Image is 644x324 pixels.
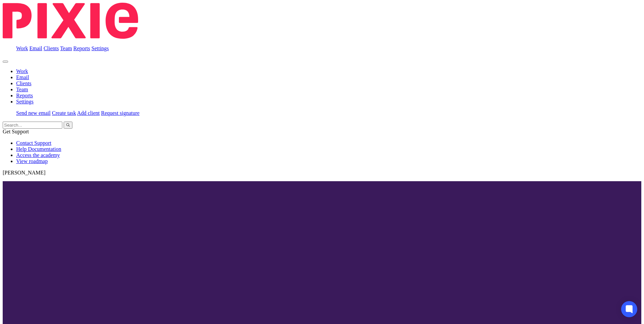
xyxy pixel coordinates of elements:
[3,3,138,39] img: Pixie
[16,158,48,164] a: View roadmap
[77,110,100,116] a: Add client
[16,110,51,116] a: Send new email
[16,45,28,51] a: Work
[16,99,34,104] a: Settings
[16,152,60,158] a: Access the academy
[16,87,28,92] a: Team
[3,170,641,176] p: [PERSON_NAME]
[92,45,109,51] a: Settings
[43,45,59,51] a: Clients
[16,68,28,74] a: Work
[16,74,29,80] a: Email
[64,122,72,129] button: Search
[16,146,61,152] a: Help Documentation
[16,93,33,98] a: Reports
[52,110,76,116] a: Create task
[73,45,90,51] a: Reports
[60,45,72,51] a: Team
[16,140,51,146] a: Contact Support
[16,80,31,86] a: Clients
[101,110,139,116] a: Request signature
[3,129,29,134] span: Get Support
[29,45,42,51] a: Email
[3,122,62,129] input: Search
